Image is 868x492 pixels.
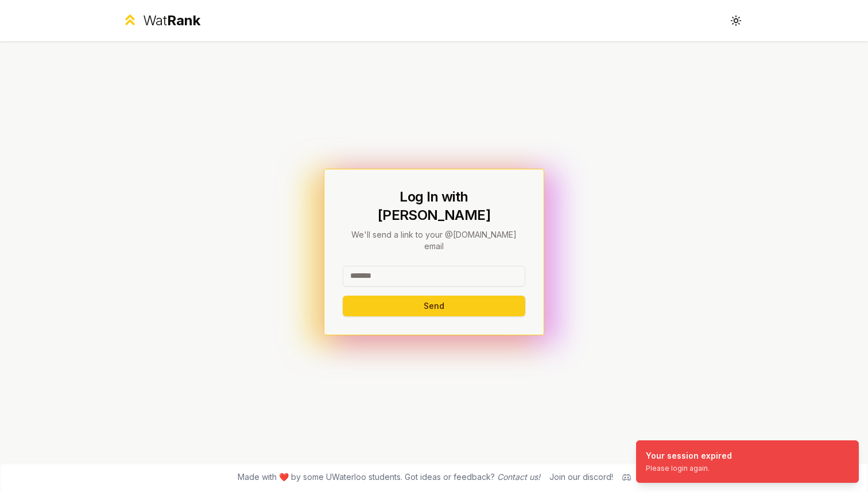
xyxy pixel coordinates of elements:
[238,471,540,483] span: Made with ❤️ by some UWaterloo students. Got ideas or feedback?
[343,296,525,316] button: Send
[143,11,200,30] div: Wat
[343,188,525,224] h1: Log In with [PERSON_NAME]
[122,11,200,30] a: WatRank
[646,464,732,473] div: Please login again.
[167,12,200,29] span: Rank
[343,229,525,252] p: We'll send a link to your @[DOMAIN_NAME] email
[646,450,732,462] div: Your session expired
[497,472,540,482] a: Contact us!
[549,471,613,483] div: Join our discord!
